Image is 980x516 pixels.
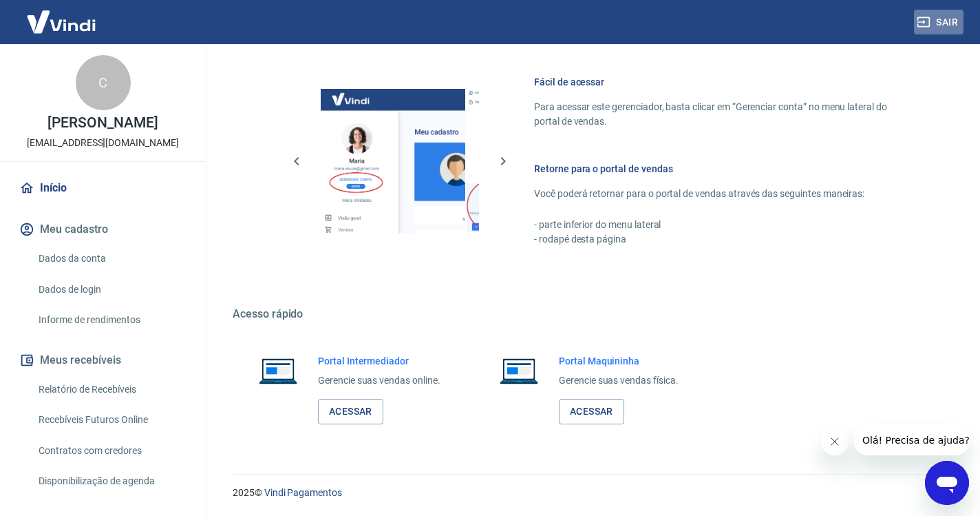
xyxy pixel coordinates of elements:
a: Vindi Pagamentos [264,487,342,498]
a: Dados de login [33,276,189,304]
h6: Portal Intermediador [318,354,440,368]
a: Acessar [318,399,383,424]
a: Disponibilização de agenda [33,467,189,495]
p: - rodapé desta página [534,232,914,247]
button: Meus recebíveis [17,345,189,375]
p: Gerencie suas vendas online. [318,373,440,388]
div: C [76,55,131,110]
a: Dados da conta [33,245,189,273]
img: Imagem da dashboard mostrando um botão para voltar ao gerenciamento de vendas da maquininha com o... [465,89,610,234]
p: [EMAIL_ADDRESS][DOMAIN_NAME] [27,136,179,150]
img: Vindi [17,1,106,43]
button: Meu cadastro [17,214,189,245]
a: Acessar [559,399,624,424]
a: Início [17,173,189,203]
iframe: Mensagem da empresa [854,425,969,455]
a: Relatório de Recebíveis [33,375,189,404]
img: Imagem de um notebook aberto [249,354,307,387]
p: - parte inferior do menu lateral [534,218,914,232]
h6: Retorne para o portal de vendas [534,162,914,176]
p: 2025 © [233,486,947,500]
a: Contratos com credores [33,437,189,465]
img: Imagem da dashboard mostrando o botão de gerenciar conta na sidebar no lado esquerdo [321,89,465,234]
iframe: Fechar mensagem [821,428,849,455]
span: Olá! Precisa de ajuda? [8,10,116,21]
a: Recebíveis Futuros Online [33,406,189,434]
button: Sair [914,10,963,35]
img: Imagem de um notebook aberto [490,354,548,387]
p: Gerencie suas vendas física. [559,373,679,388]
iframe: Botão para abrir a janela de mensagens [925,461,969,505]
h5: Acesso rápido [233,307,947,321]
a: Informe de rendimentos [33,306,189,334]
h6: Portal Maquininha [559,354,679,368]
p: Você poderá retornar para o portal de vendas através das seguintes maneiras: [534,187,914,201]
p: [PERSON_NAME] [47,116,158,130]
p: Para acessar este gerenciador, basta clicar em “Gerenciar conta” no menu lateral do portal de ven... [534,100,914,129]
h6: Fácil de acessar [534,75,914,89]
